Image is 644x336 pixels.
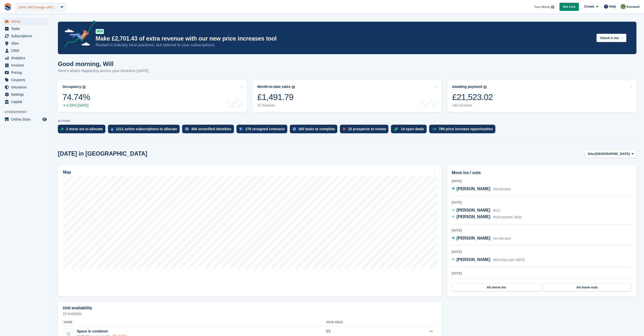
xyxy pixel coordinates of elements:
[452,257,525,263] a: [PERSON_NAME] B029 (Key safe: 39875)
[391,125,429,136] a: 14 open deals
[62,85,81,89] div: Occupancy
[3,84,48,91] a: menu
[439,127,493,131] div: 789 price increase opportunities
[11,32,41,40] span: Subscriptions
[3,98,48,105] a: menu
[432,128,436,130] img: price_increase_opportunities-93ffe204e8149a01c8c9dc8f82e8f89637d9d84a8eef4429ea346261dce0b2c0.svg
[394,127,398,131] img: deal-1b604bf984904fb50ccaf53a9ad4b4a5d6e5aea283cecdc64d6e3604feb123c2.svg
[11,54,41,61] span: Analytics
[185,127,189,130] img: verify_identity-adf6edd0f0f0b5bbfe63781bf79b02c33cf7c696d77639b501bdc392416b5a36.svg
[11,76,41,83] span: Coupons
[452,85,482,89] div: Awaiting payment
[58,119,636,123] p: ACTIONS
[457,208,490,212] span: [PERSON_NAME]
[326,318,394,326] th: Available
[111,127,113,131] img: active_subscription_to_allocate_icon-d502201f5373d7db506a760aba3b589e785aa758c864c3986d89f69b8ff3...
[493,209,500,212] span: B012
[401,127,424,131] div: 14 open deals
[60,20,95,49] img: price-adjustments-announcement-icon-8257ccfd72463d97f412b2fc003d46551f7dbcb40ab6d574587a9cd5c0d94...
[63,312,437,315] p: 18 available
[626,4,639,9] span: Account
[452,200,632,205] div: [DATE]
[3,25,48,32] a: menu
[452,228,632,233] div: [DATE]
[543,283,631,291] a: All move outs
[83,86,86,89] img: icon-info-grey-7440780725fd019a000dd9b08b2336e03edf1995a4989e88bcd33f0948082b44.svg
[457,215,490,219] span: [PERSON_NAME]
[559,3,579,11] a: Get Live
[11,18,41,25] span: Home
[96,35,592,42] p: Make £2,701.43 of extra revenue with our new price increases tool
[292,86,295,89] img: icon-info-grey-7440780725fd019a000dd9b08b2336e03edf1995a4989e88bcd33f0948082b44.svg
[493,237,511,240] span: Not allocated
[42,116,48,122] a: Preview store
[5,110,50,115] span: Storefront
[588,151,595,156] span: Site:
[452,170,632,176] h2: Move ins / outs
[11,98,41,105] span: Capital
[452,250,632,254] div: [DATE]
[551,6,554,9] img: icon-info-grey-7440780725fd019a000dd9b08b2336e03edf1995a4989e88bcd33f0948082b44.svg
[63,318,326,326] th: Name
[3,91,48,98] a: menu
[77,329,128,334] div: Space in container
[3,40,48,47] a: menu
[493,215,522,219] span: B026 (keysafe: 3839)
[3,62,48,69] a: menu
[257,92,295,102] div: £1,491.79
[3,116,48,123] a: menu
[609,4,616,9] span: Help
[293,127,296,130] img: task-75834270c22a3079a89374b754ae025e5fb1db73e45f91037f5363f120a921f8.svg
[236,125,290,136] a: 278 unsigned contracts
[563,4,576,9] span: Get Live
[246,127,285,131] div: 278 unsigned contracts
[452,283,541,291] a: All move ins
[3,69,48,76] a: menu
[63,306,92,310] h2: Unit availability
[596,34,626,42] button: Check it out →
[3,54,48,61] a: menu
[257,85,291,89] div: Month-to-date sales
[452,103,493,108] div: 142 invoices
[96,42,592,48] p: Rooted in industry best practices, but tailored to your subscriptions.
[116,127,177,131] div: 1211 active subscriptions to allocate
[11,40,41,47] span: Sites
[348,127,386,131] div: 22 prospects to review
[457,236,490,240] span: [PERSON_NAME]
[62,92,90,102] div: 74.74%
[257,103,295,108] div: 27 invoices
[57,80,247,112] a: Occupancy 74.74% 0.25% [DATE]
[452,271,632,276] div: [DATE]
[58,150,147,157] h2: [DATE] in [GEOGRAPHIC_DATA]
[18,5,54,10] div: 100% Self Storage (467)
[429,125,498,136] a: 789 price increase opportunities
[11,84,41,91] span: Insurance
[96,29,104,34] div: NEW
[452,235,511,242] a: [PERSON_NAME] Not allocated
[493,258,525,262] span: B029 (Key safe: 39875)
[343,127,345,130] img: prospect-51fa495bee0391a8d652442698ab0144808aea92771e9ea1ae160a38d050c398.svg
[452,214,522,220] a: [PERSON_NAME] B026 (keysafe: 3839)
[3,47,48,54] a: menu
[3,76,48,83] a: menu
[11,62,41,69] span: Invoices
[534,5,550,10] span: Test Mode
[182,125,236,136] a: 406 unverified identities
[3,32,48,40] a: menu
[11,91,41,98] span: Settings
[457,257,490,262] span: [PERSON_NAME]
[595,151,630,156] span: [GEOGRAPHIC_DATA]
[452,92,493,102] div: £21,523.02
[58,68,148,74] p: Here's what's happening across your business [DATE]
[62,103,90,108] div: 0.25% [DATE]
[239,127,243,130] img: contract_signature_icon-13c848040528278c33f63329250d36e43548de30e8caae1d1a13099fd9432cc5.svg
[11,25,41,32] span: Tasks
[63,170,71,175] h2: Map
[621,4,626,9] img: Will McNeilly
[584,4,594,9] span: Create
[4,3,12,11] img: stora-icon-8386f47178a22dfd0bd8f6a31ec36ba5ce8667c1dd55bd0f319d3a0aa187defe.svg
[11,69,41,76] span: Pricing
[452,179,632,183] div: [DATE]
[585,150,636,158] button: Site: [GEOGRAPHIC_DATA]
[290,125,340,136] a: 260 tasks to complete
